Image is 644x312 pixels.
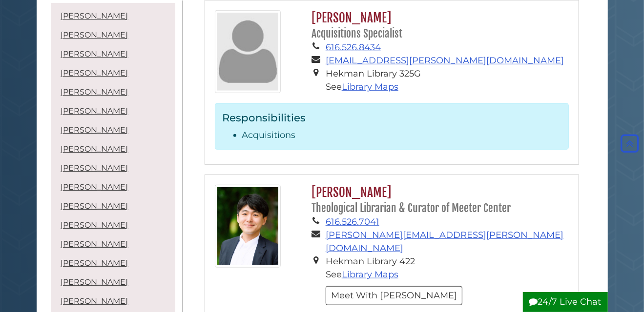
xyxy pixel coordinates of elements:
[61,11,128,20] a: [PERSON_NAME]
[312,27,402,40] small: Acquisitions Specialist
[223,111,561,124] h3: Responsibilities
[61,220,128,229] a: [PERSON_NAME]
[61,49,128,58] a: [PERSON_NAME]
[242,129,561,142] li: Acquisitions
[61,296,128,305] a: [PERSON_NAME]
[312,202,511,214] small: Theological Librarian & Curator of Meeter Center
[61,201,128,210] a: [PERSON_NAME]
[326,42,381,53] a: 616.526.8434
[307,10,568,41] h2: [PERSON_NAME]
[215,185,281,268] img: sam_ha_125x160.jpg
[61,182,128,191] a: [PERSON_NAME]
[61,258,128,267] a: [PERSON_NAME]
[61,87,128,96] a: [PERSON_NAME]
[61,125,128,134] a: [PERSON_NAME]
[61,239,128,248] a: [PERSON_NAME]
[61,106,128,115] a: [PERSON_NAME]
[523,292,608,312] button: 24/7 Live Chat
[61,30,128,39] a: [PERSON_NAME]
[326,230,563,253] a: [PERSON_NAME][EMAIL_ADDRESS][PERSON_NAME][DOMAIN_NAME]
[61,163,128,172] a: [PERSON_NAME]
[342,81,398,92] a: Library Maps
[61,277,128,286] a: [PERSON_NAME]
[307,185,568,215] h2: [PERSON_NAME]
[326,55,564,66] a: [EMAIL_ADDRESS][PERSON_NAME][DOMAIN_NAME]
[618,138,642,149] a: Back to Top
[326,255,569,281] li: Hekman Library 422 See
[326,216,379,227] a: 616.526.7041
[326,286,462,305] button: Meet With [PERSON_NAME]
[215,10,281,93] img: profile_125x160.jpg
[61,68,128,77] a: [PERSON_NAME]
[61,144,128,153] a: [PERSON_NAME]
[342,269,398,280] a: Library Maps
[326,67,569,94] li: Hekman Library 325G See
